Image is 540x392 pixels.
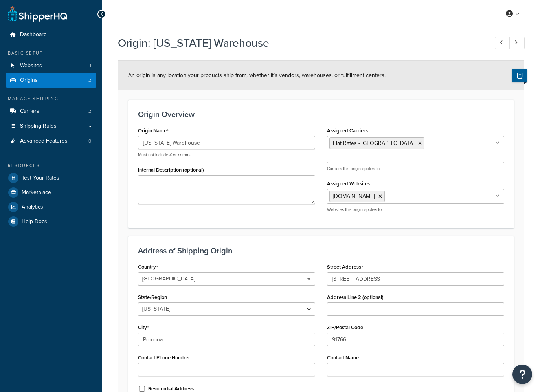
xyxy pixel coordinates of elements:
h3: Address of Shipping Origin [138,246,504,255]
button: Show Help Docs [512,69,527,82]
a: Advanced Features0 [6,134,96,148]
span: Dashboard [20,31,47,38]
li: Advanced Features [6,134,96,148]
span: Flat Rates - [GEOGRAPHIC_DATA] [333,139,414,147]
label: Assigned Carriers [327,128,368,134]
button: Open Resource Center [512,365,532,384]
p: Websites this origin applies to [327,207,504,212]
label: Address Line 2 (optional) [327,294,384,300]
span: 2 [88,108,91,115]
span: Analytics [22,204,43,211]
a: Test Your Rates [6,171,96,185]
span: 1 [90,62,91,69]
span: Origins [20,77,38,84]
div: Basic Setup [6,50,96,57]
span: Help Docs [22,218,47,225]
a: Marketplace [6,185,96,200]
p: Carriers this origin applies to [327,166,504,172]
h3: Origin Overview [138,110,504,119]
label: Internal Description (optional) [138,167,204,173]
a: Next Record [509,37,525,49]
span: 0 [88,138,91,145]
span: Advanced Features [20,138,68,145]
label: Assigned Websites [327,181,370,187]
p: Must not include # or comma [138,152,315,158]
label: Contact Name [327,355,359,361]
li: Origins [6,73,96,88]
a: Help Docs [6,214,96,229]
label: City [138,324,149,331]
label: Contact Phone Number [138,355,190,361]
label: ZIP/Postal Code [327,324,363,330]
span: Test Your Rates [22,175,59,181]
label: Street Address [327,264,363,270]
a: Origins2 [6,73,96,88]
label: State/Region [138,294,167,300]
span: Marketplace [22,189,51,196]
a: Dashboard [6,27,96,42]
div: Manage Shipping [6,95,96,102]
span: [DOMAIN_NAME] [333,192,375,200]
li: Carriers [6,104,96,119]
a: Websites1 [6,59,96,73]
label: Origin Name [138,128,169,134]
a: Shipping Rules [6,119,96,134]
span: Carriers [20,108,39,115]
span: An origin is any location your products ship from, whether it’s vendors, warehouses, or fulfillme... [128,71,386,79]
div: Resources [6,162,96,169]
span: Websites [20,62,42,69]
span: 2 [88,77,91,84]
li: Websites [6,59,96,73]
a: Analytics [6,200,96,214]
label: Country [138,264,158,270]
a: Previous Record [495,37,510,49]
a: Carriers2 [6,104,96,119]
h1: Origin: [US_STATE] Warehouse [118,35,480,51]
span: Shipping Rules [20,123,57,130]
